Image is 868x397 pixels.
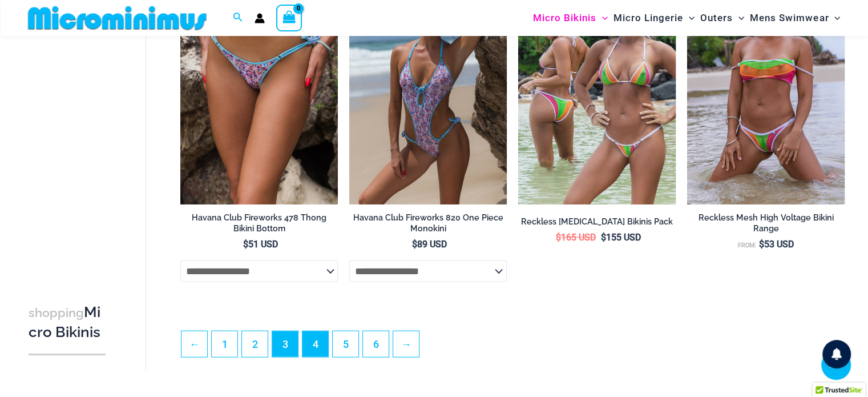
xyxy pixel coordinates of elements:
a: Page 5 [333,331,358,357]
span: $ [601,232,606,243]
a: Account icon link [255,13,265,23]
span: Menu Toggle [829,3,840,33]
span: Micro Bikinis [533,3,596,33]
nav: Site Navigation [528,2,845,34]
bdi: 89 USD [412,239,447,250]
a: ← [181,331,207,357]
a: Reckless [MEDICAL_DATA] Bikinis Pack [518,216,676,231]
span: $ [759,239,764,250]
span: $ [412,239,417,250]
img: MM SHOP LOGO FLAT [23,5,211,31]
a: Mens SwimwearMenu ToggleMenu Toggle [747,3,843,33]
span: shopping [29,305,84,319]
a: Page 2 [242,331,268,357]
span: Micro Lingerie [613,3,683,33]
bdi: 51 USD [243,239,278,250]
a: Page 6 [363,331,389,357]
a: View Shopping Cart, empty [276,5,302,31]
a: Micro BikinisMenu ToggleMenu Toggle [530,3,611,33]
a: Page 1 [212,331,237,357]
a: Page 4 [302,331,328,357]
span: $ [243,239,248,250]
a: Micro LingerieMenu ToggleMenu Toggle [611,3,697,33]
h3: Micro Bikinis [29,302,106,342]
bdi: 155 USD [601,232,641,243]
span: Menu Toggle [683,3,695,33]
h2: Havana Club Fireworks 478 Thong Bikini Bottom [180,212,338,234]
h2: Reckless Mesh High Voltage Bikini Range [687,212,845,234]
a: → [393,331,419,357]
nav: Product Pagination [180,331,845,364]
span: From: [738,242,756,249]
h2: Havana Club Fireworks 820 One Piece Monokini [349,212,507,234]
a: OutersMenu ToggleMenu Toggle [697,3,747,33]
span: Menu Toggle [596,3,608,33]
a: Havana Club Fireworks 478 Thong Bikini Bottom [180,212,338,238]
h2: Reckless [MEDICAL_DATA] Bikinis Pack [518,216,676,227]
span: Mens Swimwear [750,3,829,33]
span: Page 3 [272,331,298,357]
a: Havana Club Fireworks 820 One Piece Monokini [349,212,507,238]
a: Reckless Mesh High Voltage Bikini Range [687,212,845,238]
span: Outers [700,3,733,33]
bdi: 165 USD [556,232,596,243]
bdi: 53 USD [759,239,794,250]
span: $ [556,232,561,243]
iframe: TrustedSite Certified [29,38,131,267]
span: Menu Toggle [733,3,744,33]
a: Search icon link [233,11,243,25]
